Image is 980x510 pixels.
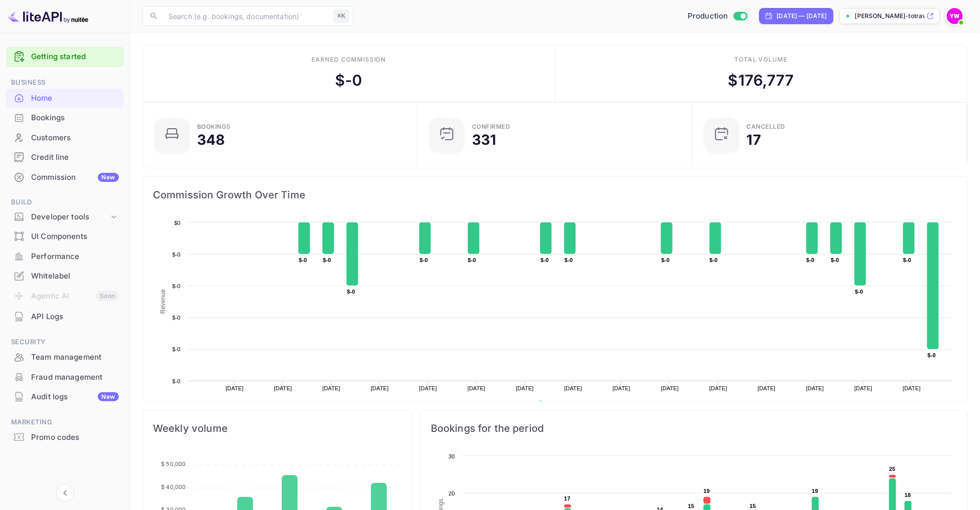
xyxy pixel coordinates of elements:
[197,133,225,147] div: 348
[162,6,330,26] input: Search (e.g. bookings, documentation)
[153,420,402,436] span: Weekly volume
[855,385,873,391] text: [DATE]
[173,378,181,384] text: $-0
[6,337,124,348] span: Security
[6,168,124,186] a: CommissionNew
[98,392,119,401] div: New
[6,247,124,266] a: Performance
[688,503,695,509] text: 15
[903,385,921,391] text: [DATE]
[31,231,119,242] div: UI Components
[31,251,119,263] div: Performance
[831,257,839,263] text: $-0
[322,385,341,391] text: [DATE]
[855,12,925,21] p: [PERSON_NAME]-totravel...
[419,385,437,391] text: [DATE]
[661,385,679,391] text: [DATE]
[947,8,963,24] img: Yahav Winkler
[704,488,710,494] text: 19
[335,69,362,92] div: $ -0
[6,47,124,67] div: Getting started
[31,152,119,163] div: Credit line
[173,315,181,321] text: $-0
[6,307,124,326] a: API Logs
[728,69,794,92] div: $ 176,777
[274,385,292,391] text: [DATE]
[31,311,119,323] div: API Logs
[750,503,756,509] text: 15
[6,108,124,127] a: Bookings
[564,385,582,391] text: [DATE]
[472,124,511,130] div: Confirmed
[371,385,389,391] text: [DATE]
[161,483,186,490] tspan: $ 40,000
[806,257,814,263] text: $-0
[684,11,751,22] div: Switch to Sandbox mode
[448,453,455,459] text: 30
[31,352,119,363] div: Team management
[6,428,124,447] div: Promo codes
[31,51,119,63] a: Getting started
[173,283,181,289] text: $-0
[31,132,119,144] div: Customers
[547,401,573,408] text: Revenue
[323,257,331,263] text: $-0
[855,289,863,295] text: $-0
[710,257,718,263] text: $-0
[747,124,786,130] div: CANCELLED
[903,257,911,263] text: $-0
[448,490,455,496] text: 20
[613,385,631,391] text: [DATE]
[31,112,119,124] div: Bookings
[688,11,728,22] span: Production
[153,187,957,203] span: Commission Growth Over Time
[747,133,761,147] div: 17
[6,227,124,245] a: UI Components
[6,387,124,406] a: Audit logsNew
[928,352,936,358] text: $-0
[6,387,124,407] div: Audit logsNew
[31,271,119,282] div: Whitelabel
[6,348,124,366] a: Team management
[31,391,119,403] div: Audit logs
[6,267,124,285] a: Whitelabel
[662,257,670,263] text: $-0
[161,461,186,468] tspan: $ 50,000
[6,108,124,128] div: Bookings
[6,148,124,167] div: Credit line
[565,257,573,263] text: $-0
[197,124,231,130] div: Bookings
[777,12,827,21] div: [DATE] — [DATE]
[710,385,728,391] text: [DATE]
[299,257,307,263] text: $-0
[6,227,124,246] div: UI Components
[6,417,124,428] span: Marketing
[420,257,428,263] text: $-0
[889,466,896,472] text: 25
[6,89,124,108] div: Home
[6,348,124,367] div: Team management
[174,220,181,226] text: $0
[6,89,124,107] a: Home
[6,168,124,187] div: CommissionNew
[56,484,74,502] button: Collapse navigation
[6,368,124,387] div: Fraud management
[905,492,911,498] text: 18
[6,148,124,166] a: Credit line
[6,428,124,446] a: Promo codes
[31,211,109,223] div: Developer tools
[734,55,788,64] div: Total volume
[431,420,957,436] span: Bookings for the period
[31,172,119,183] div: Commission
[159,289,167,314] text: Revenue
[98,173,119,182] div: New
[564,495,571,501] text: 17
[6,77,124,88] span: Business
[6,247,124,267] div: Performance
[31,432,119,443] div: Promo codes
[6,307,124,327] div: API Logs
[173,251,181,258] text: $-0
[6,368,124,386] a: Fraud management
[812,488,819,494] text: 19
[467,385,485,391] text: [DATE]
